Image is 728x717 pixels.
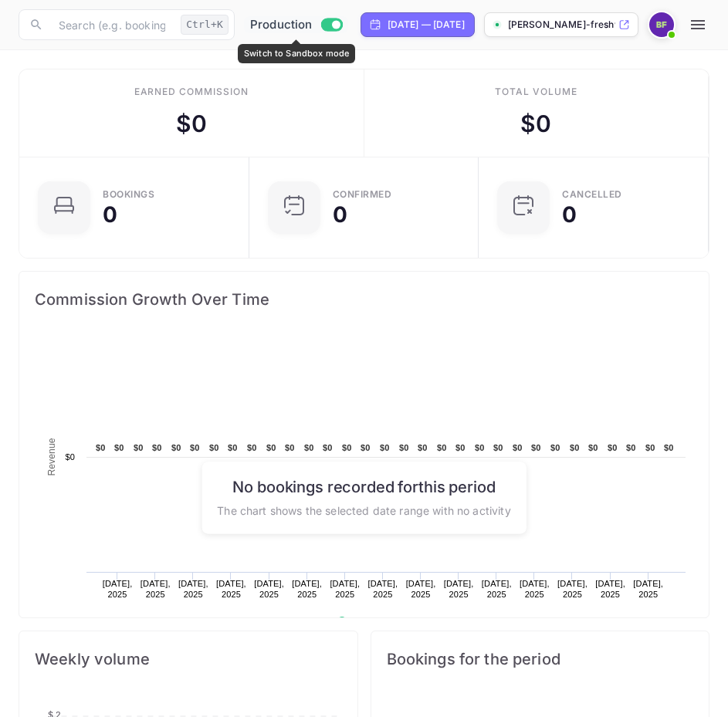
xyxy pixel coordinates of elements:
text: $0 [247,443,257,452]
h6: No bookings recorded for this period [217,477,510,495]
div: [DATE] — [DATE] [388,18,465,32]
text: $0 [550,443,560,452]
text: $0 [380,443,390,452]
text: [DATE], 2025 [444,579,474,599]
span: Bookings for the period [387,647,694,671]
text: $0 [209,443,219,452]
div: $ 0 [520,107,551,141]
div: Switch to Sandbox mode [244,16,348,34]
text: $0 [114,443,124,452]
div: 0 [562,204,577,225]
text: [DATE], 2025 [254,579,284,599]
text: $0 [531,443,541,452]
text: [DATE], 2025 [406,579,436,599]
text: $0 [134,443,144,452]
div: Earned commission [134,85,249,99]
text: [DATE], 2025 [482,579,512,599]
text: $0 [608,443,618,452]
text: $0 [626,443,636,452]
text: [DATE], 2025 [292,579,322,599]
text: [DATE], 2025 [557,579,587,599]
input: Search (e.g. bookings, documentation) [49,9,174,40]
text: $0 [493,443,503,452]
text: $0 [342,443,352,452]
text: Revenue [46,438,57,475]
text: $0 [588,443,598,452]
text: [DATE], 2025 [633,579,663,599]
text: $0 [65,452,75,462]
text: $0 [228,443,238,452]
text: $0 [570,443,580,452]
text: $0 [361,443,371,452]
text: $0 [171,443,181,452]
text: [DATE], 2025 [141,579,171,599]
span: Production [250,16,313,34]
text: $0 [437,443,447,452]
div: $ 0 [176,107,207,141]
text: [DATE], 2025 [595,579,625,599]
text: $0 [399,443,409,452]
text: $0 [513,443,523,452]
text: $0 [455,443,466,452]
text: $0 [645,443,655,452]
div: Confirmed [333,190,392,199]
span: Weekly volume [35,647,342,671]
img: Bruce Freshwater [649,12,674,37]
p: The chart shows the selected date range with no activity [217,502,510,518]
text: $0 [285,443,295,452]
text: Revenue [352,617,391,627]
div: CANCELLED [562,190,622,199]
div: 0 [103,204,117,225]
div: Ctrl+K [181,15,229,35]
text: $0 [96,443,106,452]
span: Commission Growth Over Time [35,287,693,312]
text: [DATE], 2025 [103,579,133,599]
text: $0 [475,443,485,452]
text: [DATE], 2025 [330,579,360,599]
text: $0 [304,443,314,452]
text: [DATE], 2025 [216,579,246,599]
div: 0 [333,204,347,225]
p: [PERSON_NAME]-freshwater-ttbzt... [508,18,615,32]
div: Total volume [495,85,577,99]
text: [DATE], 2025 [520,579,550,599]
text: [DATE], 2025 [178,579,208,599]
div: Switch to Sandbox mode [238,44,355,63]
text: $0 [266,443,276,452]
text: $0 [418,443,428,452]
text: $0 [190,443,200,452]
text: $0 [323,443,333,452]
text: [DATE], 2025 [368,579,398,599]
text: $0 [152,443,162,452]
div: Bookings [103,190,154,199]
text: $0 [664,443,674,452]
